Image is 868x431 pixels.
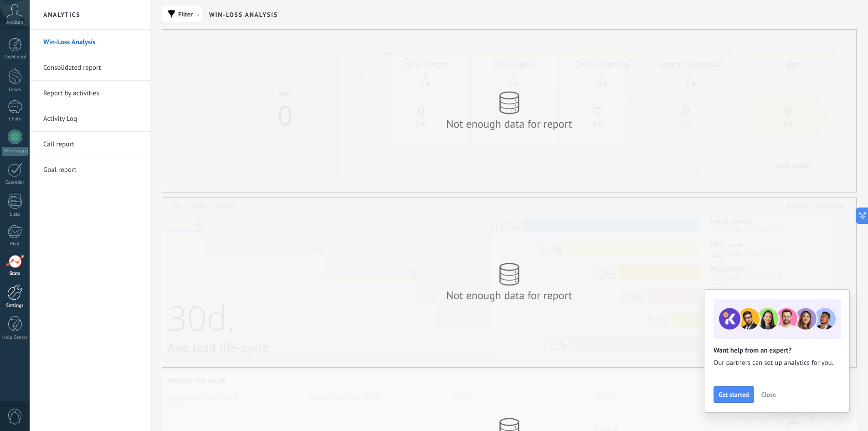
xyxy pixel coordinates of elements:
li: Activity Log [30,106,150,132]
li: Consolidated report [30,55,150,81]
li: Win-Loss Analysis [30,30,150,55]
a: Call report [43,132,141,157]
li: Goal report [30,157,150,182]
span: Close [761,391,776,398]
div: Lists [2,212,28,218]
li: Call report [30,132,150,157]
span: Account [6,20,23,26]
div: Dashboard [2,54,28,60]
h2: Want help from an expert? [714,346,840,355]
a: Consolidated report [43,55,141,81]
button: Close [757,388,780,401]
div: Mail [2,241,28,247]
div: Calendar [2,180,28,186]
div: Stats [2,271,28,277]
a: Report by activities [43,81,141,106]
span: Get started [719,391,749,398]
div: Leads [2,87,28,93]
div: Help Center [2,335,28,341]
div: Settings [2,303,28,309]
div: Chats [2,116,28,122]
div: Not enough data for report [427,117,591,131]
a: Win-Loss Analysis [43,30,141,55]
a: Activity Log [43,106,141,132]
li: Report by activities [30,81,150,106]
div: Not enough data for report [427,288,591,302]
button: Get started [714,386,754,403]
button: Filter [162,6,202,22]
div: WhatsApp [2,147,28,156]
a: Goal report [43,157,141,183]
span: Filter [178,11,193,17]
span: Our partners can set up analytics for you. [714,358,840,368]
